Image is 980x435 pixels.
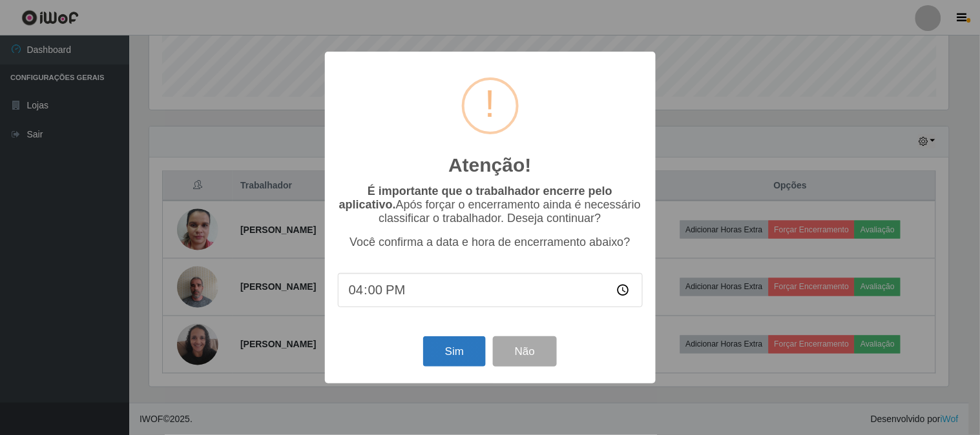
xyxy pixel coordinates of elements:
[338,236,643,249] p: Você confirma a data e hora de encerramento abaixo?
[448,154,531,177] h2: Atenção!
[423,336,486,367] button: Sim
[493,336,557,367] button: Não
[338,185,643,225] p: Após forçar o encerramento ainda é necessário classificar o trabalhador. Deseja continuar?
[339,185,612,211] b: É importante que o trabalhador encerre pelo aplicativo.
